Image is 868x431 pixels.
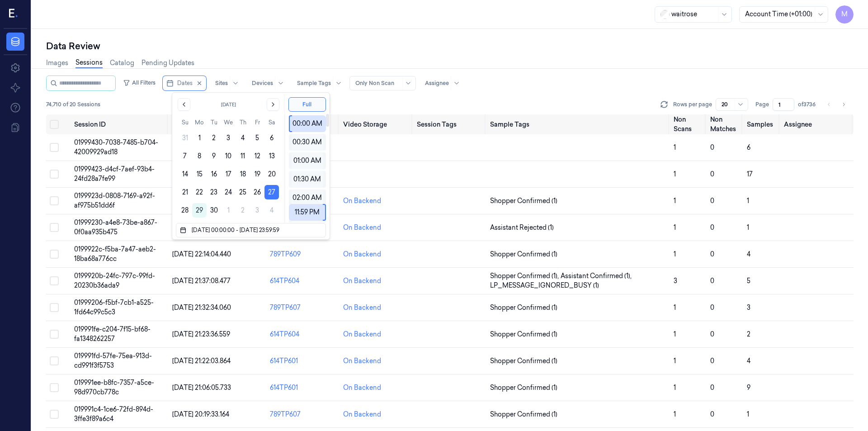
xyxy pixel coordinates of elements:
div: 01:30 AM [292,171,323,188]
span: [DATE] 20:19:33.164 [172,410,229,418]
span: 0 [710,384,714,392]
button: Wednesday, September 3rd, 2025 [221,131,236,145]
button: Thursday, September 11th, 2025 [236,149,250,163]
button: Sunday, September 7th, 2025 [178,149,192,163]
button: Go to the Next Month [267,98,279,111]
span: 9 [747,384,750,392]
span: 0 [710,197,714,205]
button: Tuesday, September 23rd, 2025 [207,185,221,199]
span: 0199923d-0808-7169-a92f-af975b51dd6f [74,192,155,209]
div: On Backend [343,303,381,313]
button: Select row [50,330,59,339]
button: M [835,5,854,24]
span: Page [755,100,769,109]
button: Select row [50,143,59,152]
a: Sessions [75,58,103,68]
th: Timestamp (Session) [169,114,266,134]
span: 0 [710,143,714,152]
span: 019991fe-c204-7f15-bf68-fa1348262257 [74,325,151,343]
button: Friday, September 26th, 2025 [250,185,264,199]
span: 1 [674,170,676,178]
button: Full [288,97,326,112]
th: Session ID [71,114,168,134]
span: 74,710 of 20 Sessions [46,100,100,109]
span: Dates [177,79,193,87]
span: 1 [674,250,676,258]
span: 1 [747,223,749,232]
div: Data Review [46,40,854,52]
th: Thursday [236,118,250,127]
button: Go to next page [837,98,850,111]
th: Saturday [264,118,279,127]
div: 614TP604 [270,330,336,339]
span: 0199922c-f5ba-7a47-aeb2-18ba68a776cc [74,245,156,263]
button: Go to the Previous Month [178,98,190,111]
button: Monday, September 22nd, 2025 [192,185,207,199]
span: 0 [710,357,714,365]
span: Shopper Confirmed (1) [490,330,557,339]
button: Sunday, August 31st, 2025 [178,131,192,145]
button: Wednesday, September 10th, 2025 [221,149,236,163]
span: 019991c4-1ce6-72fd-894d-3ffe3f89a6c4 [74,405,153,423]
button: Monday, September 8th, 2025 [192,149,207,163]
span: [DATE] 21:22:03.864 [172,357,231,365]
div: 789TP607 [270,410,336,419]
button: Thursday, September 25th, 2025 [236,185,250,199]
div: 00:00 AM [292,115,323,132]
button: Select row [50,170,59,179]
button: Friday, September 5th, 2025 [250,131,264,145]
div: 614TP604 [270,276,336,286]
button: Today, Monday, September 29th, 2025 [192,203,207,218]
button: Thursday, September 4th, 2025 [236,131,250,145]
span: 0 [710,410,714,418]
button: Sunday, September 21st, 2025 [178,185,192,199]
button: Select row [50,250,59,259]
th: Assignee [780,114,854,134]
span: 17 [747,170,753,178]
button: Dates [163,76,206,90]
button: Friday, September 12th, 2025 [250,149,264,163]
button: Wednesday, September 24th, 2025 [221,185,236,199]
button: Saturday, September 27th, 2025, selected [264,185,279,199]
span: 2 [747,330,750,338]
span: 0 [710,330,714,338]
span: 5 [747,277,750,285]
span: 019991ee-b8fc-7357-a5ce-98d970cb778c [74,379,154,396]
button: Saturday, September 20th, 2025 [264,167,279,181]
button: Sunday, September 14th, 2025 [178,167,192,181]
button: Monday, September 1st, 2025 [192,131,207,145]
button: Thursday, September 18th, 2025 [236,167,250,181]
th: Non Matches [707,114,743,134]
button: Select row [50,276,59,285]
th: Session Tags [413,114,486,134]
span: Shopper Confirmed (1) [490,383,557,393]
button: Select row [50,303,59,312]
input: Dates [190,225,318,236]
button: Select all [50,120,59,129]
div: On Backend [343,356,381,366]
span: 1 [747,197,749,205]
a: Pending Updates [142,58,194,68]
button: [DATE] [196,98,261,111]
span: 1 [747,410,749,418]
button: Tuesday, September 9th, 2025 [207,149,221,163]
button: Monday, September 15th, 2025 [192,167,207,181]
div: 11:59 PM [292,204,322,221]
div: 02:00 AM [292,189,323,206]
span: Shopper Confirmed (1) [490,250,557,259]
th: Non Scans [670,114,707,134]
span: 01999230-a4e8-73be-a867-0f0aa935b475 [74,218,157,236]
span: 0199920b-24fc-797c-99fd-20230b36ada9 [74,272,155,289]
th: Tuesday [207,118,221,127]
span: Shopper Confirmed (1) [490,410,557,419]
button: Saturday, September 6th, 2025 [264,131,279,145]
span: 1 [674,357,676,365]
a: Catalog [110,58,134,68]
span: 0 [710,170,714,178]
span: Shopper Confirmed (1) [490,196,557,206]
button: Wednesday, October 1st, 2025 [221,203,236,218]
span: [DATE] 22:14:04.440 [172,250,231,258]
th: Wednesday [221,118,236,127]
th: Monday [192,118,207,127]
